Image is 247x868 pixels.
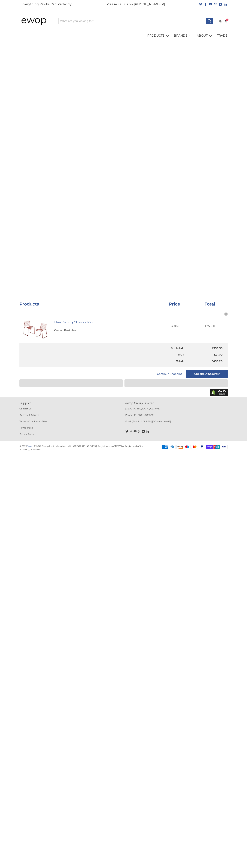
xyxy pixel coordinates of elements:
[19,301,157,307] h3: Products
[210,387,230,396] img: Shopify secure badge
[22,313,48,339] img: Hee Dining Chairs - Pair - Rust Hee
[64,329,76,332] span: Rust Hee
[19,407,31,410] a: Contact Us
[157,372,183,376] a: Continue Shopping
[19,401,122,405] p: Support
[54,329,63,332] span: Colour:
[19,313,51,339] a: Hee Dining Chairs - Pair - Rust Hee
[19,445,144,451] p: EWOP Group Limited registered in [GEOGRAPHIC_DATA]. Registered No 11737224. Registered office: [S...
[19,445,34,447] p: © 2025 .
[192,324,228,328] span: £358.50
[157,301,192,307] h3: Price
[19,420,47,423] a: Terms & Conditions of Use
[195,31,215,41] a: ABOUT
[214,353,222,356] span: £71.70
[19,426,33,429] a: Terms of Sale
[58,18,206,24] input: What are you looking for?
[226,19,228,21] span: 1
[54,320,94,324] a: Hee Dining Chairs - Pair
[125,359,184,363] p: Total:
[125,420,228,426] p: Email:
[125,414,228,420] p: Phone: [PHONE_NUMBER]
[145,31,172,41] a: PRODUCTS
[224,19,227,23] a: 1
[192,301,228,307] h3: Total
[125,407,228,414] p: [GEOGRAPHIC_DATA], CB3 0AE
[212,347,222,350] span: £358.50
[21,2,72,7] p: Everything Works Out Perfectly
[224,312,228,316] button: close
[27,445,33,447] a: Ewop
[125,401,228,405] p: ewop Group Limited
[106,2,165,7] p: Please call us on [PHONE_NUMBER]
[19,433,34,435] a: Privacy Policy
[125,346,184,350] p: Subtotal:
[172,31,195,41] a: BRANDS
[132,420,171,423] a: [EMAIL_ADDRESS][DOMAIN_NAME]
[44,167,203,174] h1: Shopping Cart
[18,31,230,41] nav: main navigation
[212,359,222,363] span: £430.20
[186,370,228,378] input: Checkout Securely
[19,414,39,416] a: Delivery & Returns
[125,353,184,357] p: VAT:
[157,324,192,328] span: £358.50
[215,31,230,41] a: TRADE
